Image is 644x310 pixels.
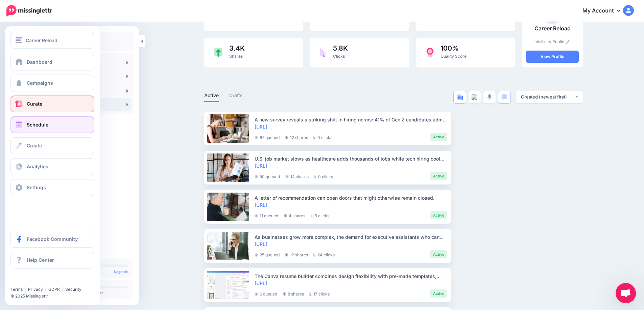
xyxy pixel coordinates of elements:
span: Dashboard [27,59,52,65]
div: The Canva resume builder combines design flexibility with pre-made templates, giving job seekers ... [255,273,447,280]
img: share-green.png [214,48,222,57]
img: clock-grey-darker.png [255,136,258,139]
img: share-grey.png [285,175,289,178]
img: share-grey.png [285,253,288,257]
span: 5.8K [333,45,348,52]
li: 17 clicks [309,289,330,298]
img: clock-grey-darker.png [255,253,258,257]
span: Settings [27,185,46,190]
li: Active [430,172,447,180]
li: 6 queued [255,289,277,298]
li: 8 shares [283,289,304,298]
li: Active [430,211,447,219]
li: 4 shares [284,211,305,219]
a: My Account [576,3,634,19]
img: share-grey.png [285,136,288,139]
span: 100% [440,45,467,52]
a: Terms [10,287,23,292]
img: video--grey.png [472,94,478,100]
span: Analytics [27,164,48,169]
img: prize-red.png [426,48,434,58]
li: Active [430,133,447,141]
li: 0 clicks [314,172,333,180]
a: Facebook Community [10,231,94,248]
a: [URL] [255,124,267,130]
li: 24 clicks [313,250,335,258]
img: Missinglettr [6,5,52,17]
span: Campaigns [27,80,53,86]
span: | [45,287,46,292]
a: Help Center [10,252,94,269]
a: [URL] [255,163,267,169]
span: Help Center [27,257,54,263]
a: View Profile [526,51,579,63]
a: Create [10,137,94,154]
li: Active [430,250,447,258]
img: pointer-grey.png [309,292,312,296]
a: Analytics [10,158,94,175]
div: Created (newest first) [521,94,575,100]
span: Quality Score [440,54,467,59]
li: 0 clicks [313,133,332,141]
li: © 2025 Missinglettr [10,293,98,300]
img: clock-grey-darker.png [255,214,258,218]
a: Privacy [28,287,43,292]
img: pointer-grey.png [313,136,316,139]
span: Queued [336,17,351,22]
img: clock-grey-darker.png [255,292,258,296]
li: 12 shares [285,250,308,258]
a: Drafts [229,91,243,100]
li: 11 queued [255,211,278,219]
button: Career Reload [10,32,94,49]
a: GDPR [48,287,60,292]
li: 50 queued [255,172,280,180]
img: share-grey.png [283,292,286,296]
div: A letter of recommendation can open doors that might otherwise remain closed. [255,194,447,201]
a: Curate [10,95,94,112]
button: Created (newest first) [516,91,583,103]
p: Visibility: [526,38,579,45]
div: As businesses grow more complex, the demand for executive assistants who can rise to this challen... [255,233,447,241]
a: [URL] [255,202,267,208]
img: clock-grey-darker.png [255,175,258,178]
a: Public [552,39,570,44]
img: pencil.png [566,40,570,44]
p: Career Reload [526,24,579,33]
span: | [62,287,63,292]
div: A new survey reveals a striking shift in hiring norms: 41% of Gen Z candidates admit to ghosting ... [255,116,447,123]
span: Clicks [333,54,345,59]
span: 3.4K [229,45,245,52]
img: microphone-grey.png [487,94,492,100]
img: article-blue.png [457,94,463,100]
img: menu.png [16,37,22,43]
a: [URL] [255,241,267,247]
span: Create [27,143,42,148]
img: pointer-grey.png [314,175,316,178]
a: [URL] [255,280,267,286]
li: 12 shares [285,133,308,141]
a: Active [204,91,219,100]
img: share-grey.png [284,214,287,218]
div: Open chat [616,283,636,303]
img: chat-square-blue.png [501,94,507,100]
span: Shares [229,54,243,59]
li: 67 queued [255,133,280,141]
span: Curate [27,101,42,107]
li: 25 queued [255,250,280,258]
span: Career Reload [26,36,57,44]
div: U.S. job market slows as healthcare adds thousands of jobs while tech hiring cools. See why healt... [255,155,447,162]
span: Audience [444,17,462,22]
li: 5 clicks [311,211,329,219]
a: Dashboard [10,54,94,71]
a: Security [65,287,81,292]
a: Campaigns [10,75,94,91]
a: Schedule [10,116,94,133]
img: pointer-grey.png [311,214,313,218]
span: Facebook Community [27,236,78,242]
li: 14 shares [285,172,309,180]
span: | [25,287,26,292]
li: Active [430,289,447,298]
img: pointer-grey.png [313,253,316,257]
span: Posts [230,17,240,22]
img: pointer-purple.png [320,48,326,57]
